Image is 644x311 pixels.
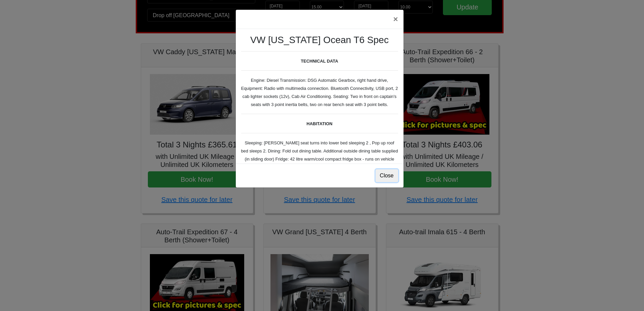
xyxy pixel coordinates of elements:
b: HABITATION [307,121,332,126]
b: TECHNICAL DATA [301,59,338,64]
button: × [388,10,403,29]
h3: VW [US_STATE] Ocean T6 Spec [241,34,398,46]
button: Close [376,169,398,182]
